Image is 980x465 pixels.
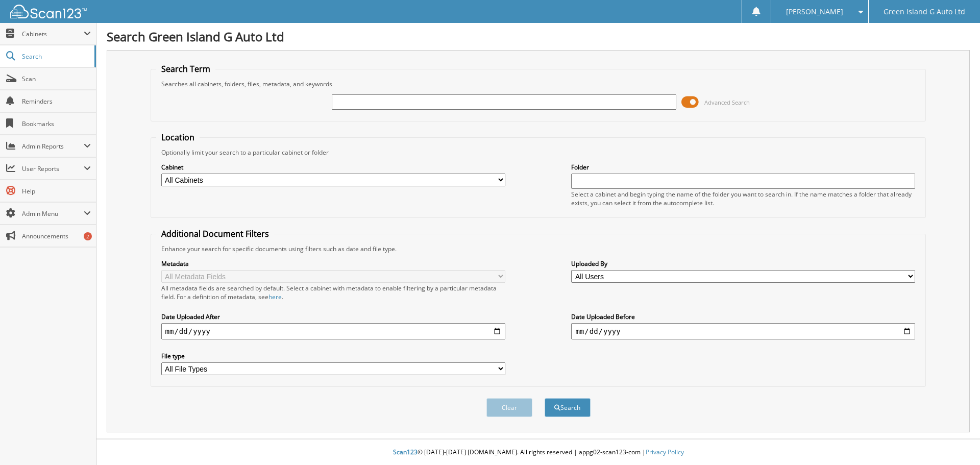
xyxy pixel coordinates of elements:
[571,312,915,321] label: Date Uploaded Before
[571,163,915,172] label: Folder
[156,80,921,88] div: Searches all cabinets, folders, files, metadata, and keywords
[156,228,274,239] legend: Additional Document Filters
[156,244,921,253] div: Enhance your search for specific documents using filters such as date and file type.
[929,416,980,465] iframe: Chat Widget
[646,448,684,456] a: Privacy Policy
[884,9,965,15] span: Green Island G Auto Ltd
[161,352,505,360] label: File type
[161,284,505,301] div: All metadata fields are searched by default. Select a cabinet with metadata to enable filtering b...
[22,52,89,61] span: Search
[22,232,91,240] span: Announcements
[571,190,915,207] div: Select a cabinet and begin typing the name of the folder you want to search in. If the name match...
[161,163,505,172] label: Cabinet
[571,259,915,268] label: Uploaded By
[161,312,505,321] label: Date Uploaded After
[10,5,87,18] img: scan123-logo-white.svg
[161,259,505,268] label: Metadata
[22,30,84,38] span: Cabinets
[393,448,418,456] span: Scan123
[156,63,215,75] legend: Search Term
[22,187,91,195] span: Help
[156,132,200,143] legend: Location
[22,97,91,106] span: Reminders
[22,119,91,128] span: Bookmarks
[96,440,980,465] div: © [DATE]-[DATE] [DOMAIN_NAME]. All rights reserved | appg02-scan123-com |
[107,28,970,45] h1: Search Green Island G Auto Ltd
[786,9,843,15] span: [PERSON_NAME]
[22,209,84,218] span: Admin Menu
[156,148,921,157] div: Optionally limit your search to a particular cabinet or folder
[571,323,915,339] input: end
[268,292,282,301] a: here
[545,398,591,417] button: Search
[704,99,750,106] span: Advanced Search
[84,232,92,240] div: 2
[22,142,84,151] span: Admin Reports
[22,164,84,173] span: User Reports
[161,323,505,339] input: start
[486,398,532,417] button: Clear
[22,75,91,83] span: Scan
